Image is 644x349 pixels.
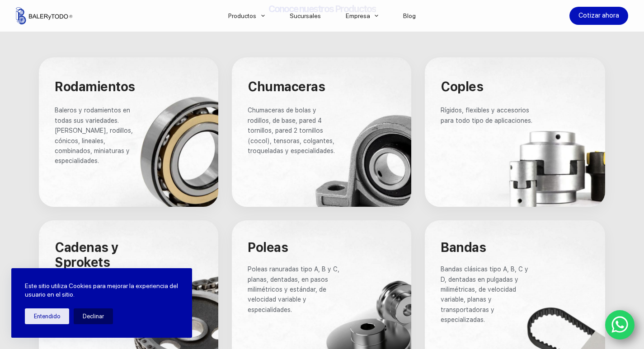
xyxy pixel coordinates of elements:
button: Declinar [74,308,113,324]
button: Entendido [25,308,69,324]
span: Poleas ranuradas tipo A, B y C, planas, dentadas, en pasos milimétricos y estándar, de velocidad ... [248,265,341,313]
img: Balerytodo [16,7,72,24]
span: Cadenas y Sprokets [55,240,122,270]
span: Chumaceras de bolas y rodillos, de base, pared 4 tornillos, pared 2 tornillos (cocol), tensoras, ... [248,107,336,154]
span: Bandas [441,240,486,255]
a: WhatsApp [605,310,635,340]
a: Cotizar ahora [569,7,628,25]
span: Chumaceras [248,79,325,94]
span: Poleas [248,240,288,255]
span: Rodamientos [55,79,135,94]
span: Rígidos, flexibles y accesorios para todo tipo de aplicaciones. [441,107,532,124]
span: Baleros y rodamientos en todas sus variedades. [PERSON_NAME], rodillos, cónicos, lineales, combin... [55,107,135,164]
p: Este sitio utiliza Cookies para mejorar la experiencia del usuario en el sitio. [25,282,179,299]
span: Coples [441,79,483,94]
span: Bandas clásicas tipo A, B, C y D, dentadas en pulgadas y milimétricas, de velocidad variable, pla... [441,265,530,323]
